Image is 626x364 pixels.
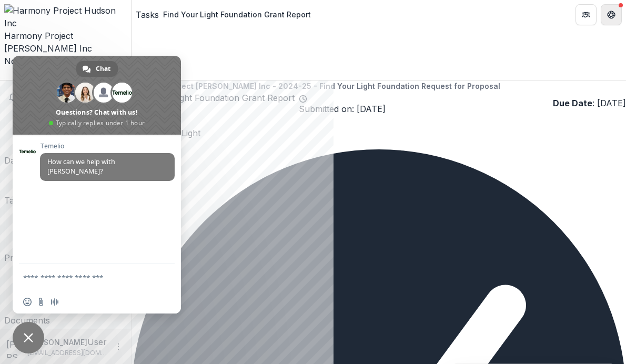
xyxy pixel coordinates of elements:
[4,171,27,207] a: Tasks
[4,110,48,167] a: Dashboard
[136,8,159,21] a: Tasks
[4,251,45,264] div: Proposals
[163,9,311,20] div: Find Your Light Foundation Grant Report
[27,337,87,348] p: [PERSON_NAME]
[37,298,45,306] span: Send a file
[136,7,315,22] nav: breadcrumb
[4,4,127,29] img: Harmony Project Hudson Inc
[40,143,175,150] span: Temelio
[4,89,127,106] button: Notifications7
[4,314,50,327] div: Documents
[4,56,43,66] span: Nonprofit
[4,154,48,167] div: Dashboard
[575,4,597,25] button: Partners
[96,61,110,77] span: Chat
[23,264,149,290] textarea: Compose your message...
[553,98,592,108] strong: Due Date
[553,97,626,109] p: : [DATE]
[4,29,127,55] div: Harmony Project [PERSON_NAME] Inc
[51,298,59,306] span: Audio message
[87,336,107,348] p: User
[23,298,32,306] span: Insert an emoji
[4,268,50,327] a: Documents
[76,61,118,77] a: Chat
[601,4,622,25] button: Get Help
[112,340,125,353] button: More
[4,211,45,264] a: Proposals
[27,348,108,358] p: [EMAIL_ADDRESS][DOMAIN_NAME]
[47,157,115,176] span: How can we help with [PERSON_NAME]?
[132,139,626,149] span: $ 10000
[132,92,295,114] h2: Find Your Light Foundation Grant Report
[4,194,27,207] div: Tasks
[132,80,626,92] p: Harmony Project [PERSON_NAME] Inc - 2024-25 - Find Your Light Foundation Request for Proposal
[299,104,386,114] span: Submitted on: [DATE]
[13,322,44,353] a: Close chat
